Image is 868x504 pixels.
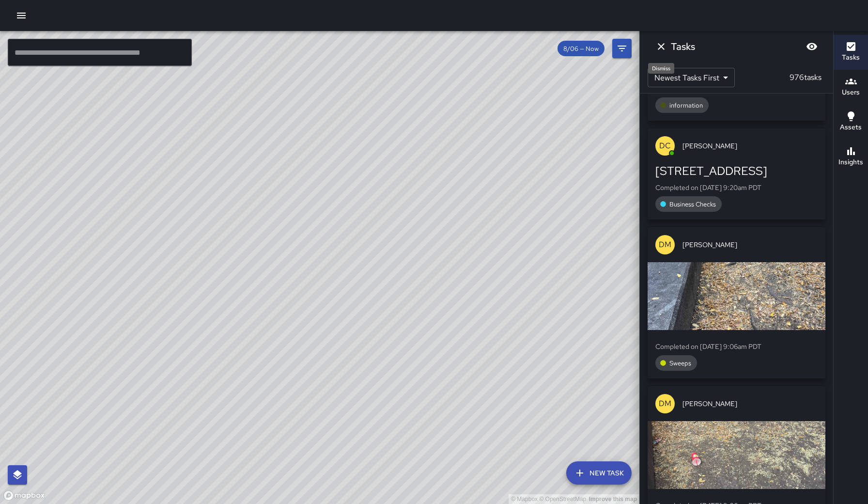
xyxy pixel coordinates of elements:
[648,63,674,74] div: Dismiss
[834,105,868,140] button: Assets
[682,240,818,250] span: [PERSON_NAME]
[664,200,722,208] span: Business Checks
[786,72,825,83] p: 976 tasks
[834,35,868,70] button: Tasks
[838,157,863,168] h6: Insights
[648,128,825,220] button: DC[PERSON_NAME][STREET_ADDRESS]Completed on [DATE] 9:20am PDTBusiness Checks
[659,239,671,251] p: DM
[648,227,825,378] button: DM[PERSON_NAME]Completed on [DATE] 9:06am PDTSweeps
[842,87,860,98] h6: Users
[682,141,818,151] span: [PERSON_NAME]
[558,45,604,53] span: 8/06 — Now
[655,163,818,179] div: [STREET_ADDRESS]
[842,52,860,63] h6: Tasks
[671,39,695,54] h6: Tasks
[802,37,821,56] button: Blur
[566,461,632,485] button: New Task
[840,122,862,133] h6: Assets
[659,398,671,409] p: DM
[834,70,868,105] button: Users
[655,342,818,351] p: Completed on [DATE] 9:06am PDT
[612,39,632,58] button: Filters
[664,101,709,110] span: information
[651,37,671,56] button: Dismiss
[655,183,818,192] p: Completed on [DATE] 9:20am PDT
[648,68,735,87] div: Newest Tasks First
[659,140,671,152] p: DC
[664,359,697,367] span: Sweeps
[834,140,868,174] button: Insights
[682,399,818,409] span: [PERSON_NAME]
